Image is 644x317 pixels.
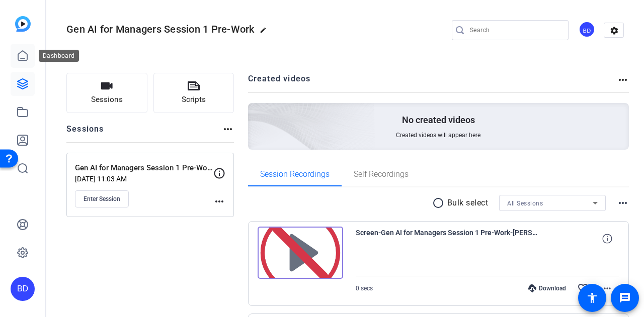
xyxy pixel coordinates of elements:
[356,285,373,292] span: 0 secs
[213,195,225,207] mat-icon: more_horiz
[248,73,617,92] h2: Created videos
[66,123,104,142] h2: Sessions
[84,195,120,203] span: Enter Session
[507,200,543,207] span: All Sessions
[15,16,31,32] img: blue-gradient.svg
[135,4,375,222] img: Creted videos background
[586,292,598,304] mat-icon: accessibility
[617,197,629,209] mat-icon: more_horiz
[619,292,631,304] mat-icon: message
[11,277,35,301] div: BD
[354,170,409,178] span: Self Recordings
[258,227,343,279] img: Preview is unavailable
[601,282,613,294] mat-icon: more_horiz
[579,21,595,38] div: BD
[356,227,542,251] span: Screen-Gen AI for Managers Session 1 Pre-Work-[PERSON_NAME]-2025-08-07-09-40-19-965-0
[182,94,206,105] span: Scripts
[260,27,272,39] mat-icon: edit
[66,73,147,113] button: Sessions
[604,23,624,38] mat-icon: settings
[75,190,129,207] button: Enter Session
[260,170,330,178] span: Session Recordings
[153,73,234,113] button: Scripts
[523,284,571,292] div: Download
[75,162,213,174] p: Gen AI for Managers Session 1 Pre-Work
[66,23,255,35] span: Gen AI for Managers Session 1 Pre-Work
[432,197,447,209] mat-icon: radio_button_unchecked
[617,74,629,86] mat-icon: more_horiz
[577,282,589,294] mat-icon: favorite_border
[470,24,560,36] input: Search
[579,21,596,39] ngx-avatar: Bianca Dunlap
[447,197,489,209] p: Bulk select
[396,131,480,139] span: Created videos will appear here
[39,50,79,62] div: Dashboard
[222,123,234,135] mat-icon: more_horiz
[75,175,213,183] p: [DATE] 11:03 AM
[91,94,123,105] span: Sessions
[402,114,475,126] p: No created videos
